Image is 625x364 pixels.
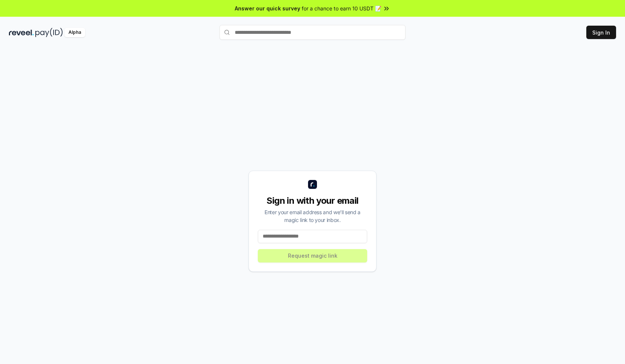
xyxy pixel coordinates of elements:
[258,195,367,207] div: Sign in with your email
[235,4,300,12] span: Answer our quick survey
[9,28,34,37] img: reveel_dark
[258,208,367,224] div: Enter your email address and we’ll send a magic link to your inbox.
[586,26,616,39] button: Sign In
[64,28,85,37] div: Alpha
[308,180,317,189] img: logo_small
[302,4,381,12] span: for a chance to earn 10 USDT 📝
[35,28,63,37] img: pay_id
